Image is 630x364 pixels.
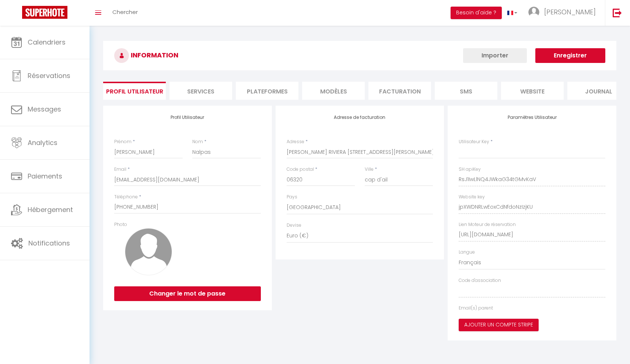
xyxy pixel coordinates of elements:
img: ... [528,7,539,18]
button: Ouvrir le widget de chat LiveChat [6,3,28,25]
h4: Adresse de facturation [287,115,433,120]
span: Messages [28,105,61,114]
span: Chercher [112,8,138,16]
label: Pays [287,194,297,201]
span: Notifications [28,238,70,248]
li: Services [169,82,232,100]
li: Plateformes [236,82,298,100]
label: Nom [192,138,203,145]
label: Photo [114,221,127,228]
li: SMS [435,82,497,100]
button: Changer le mot de passe [114,286,261,301]
button: Enregistrer [535,48,605,63]
span: Analytics [28,138,57,147]
span: [PERSON_NAME] [544,7,596,17]
label: Prénom [114,138,132,145]
label: Email [114,166,126,173]
span: Paiements [28,172,62,181]
span: Calendriers [28,38,66,47]
label: SH apiKey [459,166,481,173]
label: Devise [287,222,301,229]
span: Hébergement [28,205,73,214]
label: Téléphone [114,194,138,201]
span: Réservations [28,71,70,80]
img: avatar.png [125,228,172,275]
li: Profil Utilisateur [103,82,166,100]
h4: Profil Utilisateur [114,115,261,120]
label: Email(s) parent [459,305,493,312]
label: Langue [459,249,475,256]
h4: Paramètres Utilisateur [459,115,605,120]
button: Importer [463,48,527,63]
h3: INFORMATION [103,41,616,70]
label: Lien Moteur de réservation [459,221,516,228]
button: Besoin d'aide ? [451,7,502,19]
button: Ajouter un compte Stripe [459,319,539,331]
label: Ville [365,166,374,173]
li: Journal [567,82,630,100]
label: Code postal [287,166,314,173]
label: Code d'association [459,277,501,284]
label: Website key [459,194,485,201]
li: Facturation [368,82,431,100]
img: logout [613,8,622,17]
img: Super Booking [22,6,67,19]
li: MODÈLES [302,82,365,100]
li: website [501,82,564,100]
label: Adresse [287,138,304,145]
label: Utilisateur Key [459,138,489,145]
